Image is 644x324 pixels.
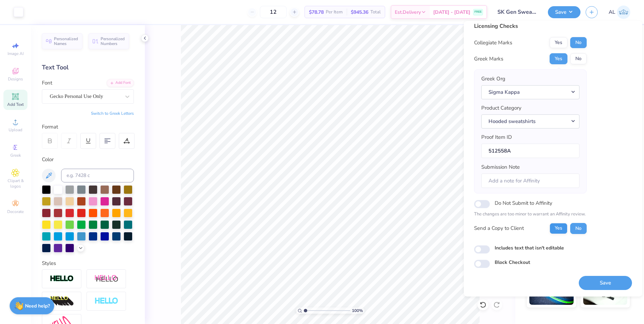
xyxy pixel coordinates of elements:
a: AL [609,5,630,19]
input: – – [260,6,287,18]
label: Product Category [481,104,521,112]
span: $78.78 [309,9,324,16]
button: No [570,223,587,234]
p: The changes are too minor to warrant an Affinity review. [474,211,587,218]
div: Format [42,123,135,131]
img: 3d Illusion [50,296,74,307]
div: Send a Copy to Client [474,224,524,232]
label: Includes text that isn't editable [495,244,564,252]
div: Add Font [107,79,134,87]
label: Submission Note [481,163,520,171]
img: Negative Space [94,297,118,305]
div: Text Tool [42,63,134,72]
label: Do Not Submit to Affinity [495,199,552,208]
div: Licensing Checks [474,22,587,30]
img: Shadow [94,275,118,283]
button: No [570,37,587,48]
span: Decorate [7,209,24,214]
label: Greek Org [481,75,505,83]
button: Yes [550,223,567,234]
button: Hooded sweatshirts [481,114,579,129]
input: Add a note for Affinity [481,174,579,188]
span: Personalized Numbers [101,36,125,46]
img: Stroke [50,275,74,283]
strong: Need help? [25,303,50,309]
button: Yes [550,53,567,64]
button: Sigma Kappa [481,85,579,99]
span: Per Item [326,9,343,16]
span: AL [609,8,615,16]
span: Upload [9,127,22,133]
button: Save [579,276,632,290]
div: Styles [42,259,134,267]
input: Untitled Design [492,5,543,19]
span: [DATE] - [DATE] [433,9,470,16]
button: No [570,53,587,64]
span: $945.36 [351,9,368,16]
span: Est. Delivery [395,9,421,16]
span: Add Text [7,102,24,107]
span: Total [370,9,381,16]
span: FREE [474,10,482,14]
button: Save [548,6,580,18]
span: Designs [8,76,23,82]
span: Clipart & logos [3,178,27,189]
div: Collegiate Marks [474,39,512,47]
span: Greek [10,153,21,158]
span: 100 % [352,308,363,314]
div: Color [42,156,134,164]
button: Switch to Greek Letters [91,111,134,116]
img: Alyzza Lydia Mae Sobrino [617,5,630,19]
input: e.g. 7428 c [61,169,134,182]
button: Yes [550,37,567,48]
span: Personalized Names [54,36,78,46]
span: Image AI [8,51,24,56]
label: Block Checkout [495,259,530,266]
label: Proof Item ID [481,133,512,141]
div: Greek Marks [474,55,503,63]
label: Font [42,79,52,87]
